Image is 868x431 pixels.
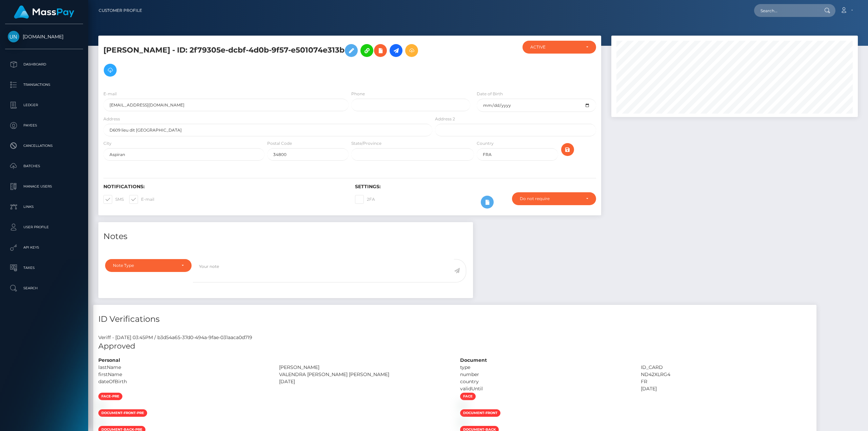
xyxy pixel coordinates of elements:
[103,231,468,242] h4: Notes
[93,371,274,378] div: firstName
[5,117,83,134] a: Payees
[460,357,487,363] strong: Document
[103,140,112,146] label: City
[530,44,580,50] div: ACTIVE
[129,195,154,204] label: E-mail
[8,242,80,253] p: API Keys
[351,91,365,97] label: Phone
[99,3,142,18] a: Customer Profile
[8,80,80,90] p: Transactions
[5,97,83,114] a: Ledger
[5,56,83,73] a: Dashboard
[460,409,500,417] span: document-front
[267,140,292,146] label: Postal Code
[5,76,83,93] a: Transactions
[5,219,83,236] a: User Profile
[636,378,816,385] div: FR
[8,59,80,70] p: Dashboard
[98,419,104,425] img: e2e43fad-2711-4a0c-bae3-d5c96c010f84
[113,263,176,268] div: Note Type
[103,195,124,204] label: SMS
[103,41,429,80] h5: [PERSON_NAME] - ID: 2f79305e-dcbf-4d0b-9f57-e501074e313b
[636,385,816,392] div: [DATE]
[512,192,596,205] button: Do not require
[93,378,274,385] div: dateOfBirth
[636,364,816,371] div: ID_CARD
[460,419,466,425] img: 0bc6be1d-b8de-4740-807d-f963d6dccc7e
[455,385,636,392] div: validUntil
[5,239,83,256] a: API Keys
[8,202,80,212] p: Links
[8,263,80,273] p: Taxes
[98,409,147,417] span: document-front-pre
[105,259,192,272] button: Note Type
[98,313,811,325] h4: ID Verifications
[5,280,83,297] a: Search
[754,4,818,17] input: Search...
[355,195,375,204] label: 2FA
[355,184,596,190] h6: Settings:
[5,158,83,175] a: Batches
[477,91,503,97] label: Date of Birth
[93,334,816,341] div: Veriff - [DATE] 03:45PM / b3d54a65-37d0-494a-9fae-031aaca0d719
[98,393,122,400] span: face-pre
[8,31,19,42] img: Unlockt.me
[103,116,120,122] label: Address
[5,198,83,215] a: Links
[5,137,83,154] a: Cancellations
[14,5,74,19] img: MassPay Logo
[103,184,345,190] h6: Notifications:
[520,196,580,201] div: Do not require
[8,161,80,171] p: Batches
[8,181,80,192] p: Manage Users
[98,403,104,408] img: 971d8b61-9b88-440d-a43f-b8659e923387
[460,393,476,400] span: face
[455,378,636,385] div: country
[274,378,455,385] div: [DATE]
[351,140,381,146] label: State/Province
[477,140,494,146] label: Country
[636,371,816,378] div: ND42XLRG4
[522,41,596,54] button: ACTIVE
[8,120,80,131] p: Payees
[274,371,455,378] div: VALENDRA [PERSON_NAME] [PERSON_NAME]
[8,141,80,151] p: Cancellations
[5,259,83,276] a: Taxes
[5,178,83,195] a: Manage Users
[274,364,455,371] div: [PERSON_NAME]
[390,44,402,57] a: Initiate Payout
[8,100,80,110] p: Ledger
[455,371,636,378] div: number
[8,222,80,232] p: User Profile
[460,403,466,408] img: f8d559a8-0f71-4cea-974e-efaf92270b54
[98,357,120,363] strong: Personal
[435,116,455,122] label: Address 2
[98,341,811,352] h5: Approved
[93,364,274,371] div: lastName
[103,91,117,97] label: E-mail
[5,34,83,40] span: [DOMAIN_NAME]
[455,364,636,371] div: type
[8,283,80,293] p: Search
